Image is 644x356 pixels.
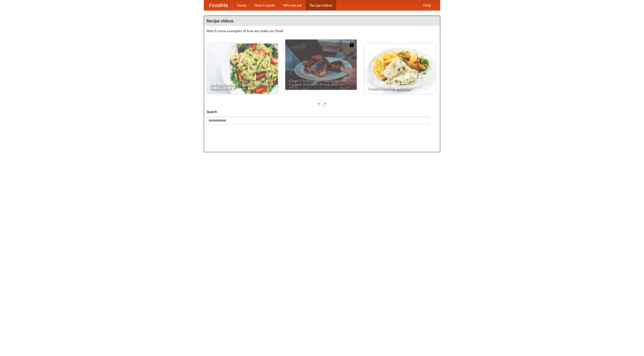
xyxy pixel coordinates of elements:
[317,100,321,107] div: «
[279,0,306,10] a: Who we are
[323,100,327,107] div: »
[233,0,251,10] a: Home
[207,109,437,114] h5: Search
[204,0,233,10] a: FoodMe
[364,44,436,94] a: French Fries Fish and Chips
[207,28,437,33] p: Watch some examples of how we make our food!
[306,0,336,10] a: Recipe videos
[368,87,432,90] span: French Fries Fish and Chips
[204,16,440,26] h4: Recipe videos
[251,0,279,10] a: How it works
[419,0,435,10] a: Help
[210,83,274,90] span: An Easy, Summery Tomato Pasta That's Ready for Fall
[349,42,354,47] img: 483408.png
[207,44,278,94] a: An Easy, Summery Tomato Pasta That's Ready for Fall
